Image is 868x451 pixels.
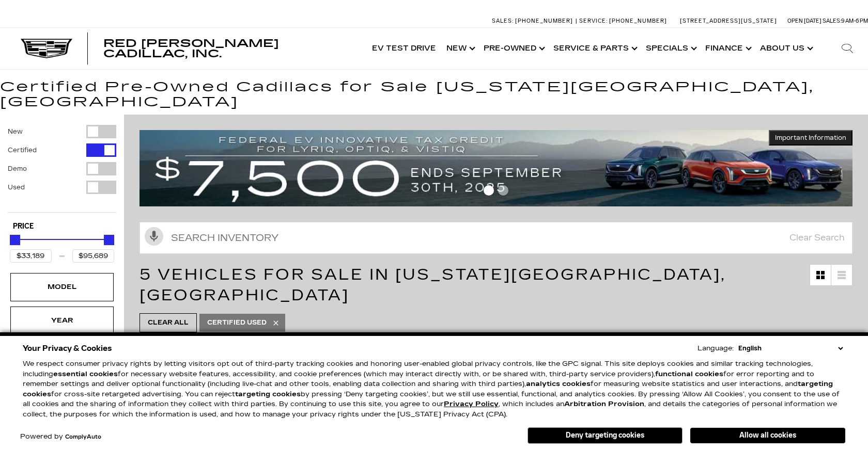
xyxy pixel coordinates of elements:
a: Sales: [PHONE_NUMBER] [492,18,576,24]
a: Red [PERSON_NAME] Cadillac, Inc. [103,38,357,59]
button: Deny targeting cookies [528,427,683,444]
button: Allow all cookies [690,428,845,443]
p: We respect consumer privacy rights by letting visitors opt out of third-party tracking cookies an... [23,359,845,420]
label: New [8,126,23,137]
a: Service & Parts [548,28,641,69]
div: Model [36,281,88,293]
strong: targeting cookies [235,390,301,398]
span: Important Information [775,134,846,142]
a: About Us [755,28,816,69]
input: Maximum [72,249,114,263]
strong: Arbitration Provision [564,400,644,408]
span: [PHONE_NUMBER] [609,18,667,24]
a: New [441,28,478,69]
span: Open [DATE] [787,18,822,24]
a: ComplyAuto [65,434,101,440]
a: EV Test Drive [367,28,441,69]
input: Search Inventory [139,222,853,254]
span: Go to slide 2 [498,185,508,196]
img: Cadillac Dark Logo with Cadillac White Text [21,39,72,58]
label: Demo [8,164,27,174]
a: Pre-Owned [478,28,548,69]
div: Powered by [20,433,101,440]
span: [PHONE_NUMBER] [515,18,573,24]
strong: analytics cookies [526,380,591,388]
span: Go to slide 1 [484,185,494,196]
span: Your Privacy & Cookies [23,341,112,356]
a: [STREET_ADDRESS][US_STATE] [680,18,777,24]
a: Finance [700,28,755,69]
span: 5 Vehicles for Sale in [US_STATE][GEOGRAPHIC_DATA], [GEOGRAPHIC_DATA] [139,265,726,304]
div: Filter by Vehicle Type [8,125,116,212]
div: ModelModel [10,273,114,301]
input: Minimum [10,249,52,263]
a: Specials [641,28,700,69]
div: Minimum Price [10,235,20,245]
strong: essential cookies [53,370,118,378]
button: Important Information [769,130,853,146]
div: Maximum Price [104,235,114,245]
div: YearYear [10,307,114,334]
span: 9 AM-6 PM [841,18,868,24]
img: vrp-tax-ending-august-version [139,130,853,206]
span: Sales: [492,18,514,24]
h5: Price [13,222,111,231]
svg: Click to toggle on voice search [145,227,163,246]
a: Privacy Policy [444,400,499,408]
label: Certified [8,145,37,155]
strong: functional cookies [655,370,723,378]
span: Clear All [148,316,189,329]
div: Price [10,231,114,263]
strong: targeting cookies [23,380,833,398]
span: Service: [579,18,608,24]
span: Sales: [823,18,841,24]
span: Certified Used [207,316,267,329]
div: Language: [698,345,734,352]
select: Language Select [736,343,845,353]
a: Service: [PHONE_NUMBER] [576,18,670,24]
span: Red [PERSON_NAME] Cadillac, Inc. [103,37,279,60]
div: Year [36,315,88,326]
label: Used [8,182,25,192]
